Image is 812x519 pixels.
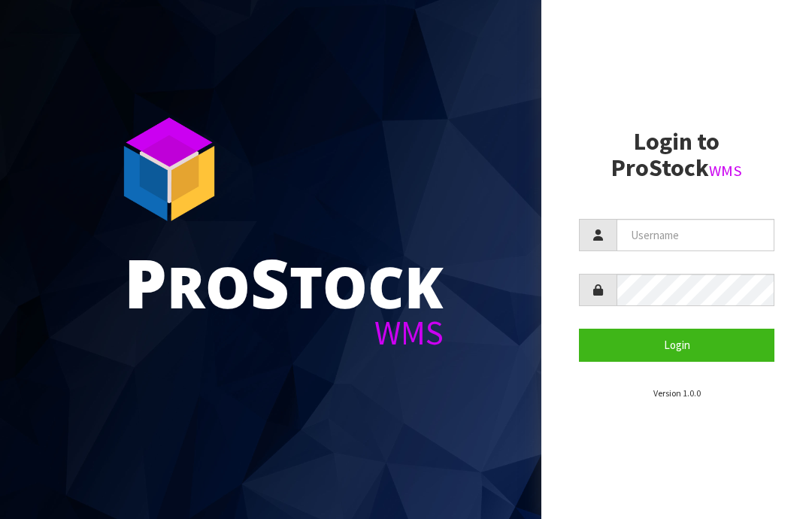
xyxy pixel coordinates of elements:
div: WMS [124,316,444,350]
input: Username [617,219,774,251]
span: P [124,236,167,328]
button: Login [579,329,774,361]
span: S [250,236,289,328]
h2: Login to ProStock [579,129,774,181]
small: WMS [709,161,742,181]
div: ro tock [124,248,444,316]
small: Version 1.0.0 [653,387,701,399]
img: ProStock Cube [113,113,226,226]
